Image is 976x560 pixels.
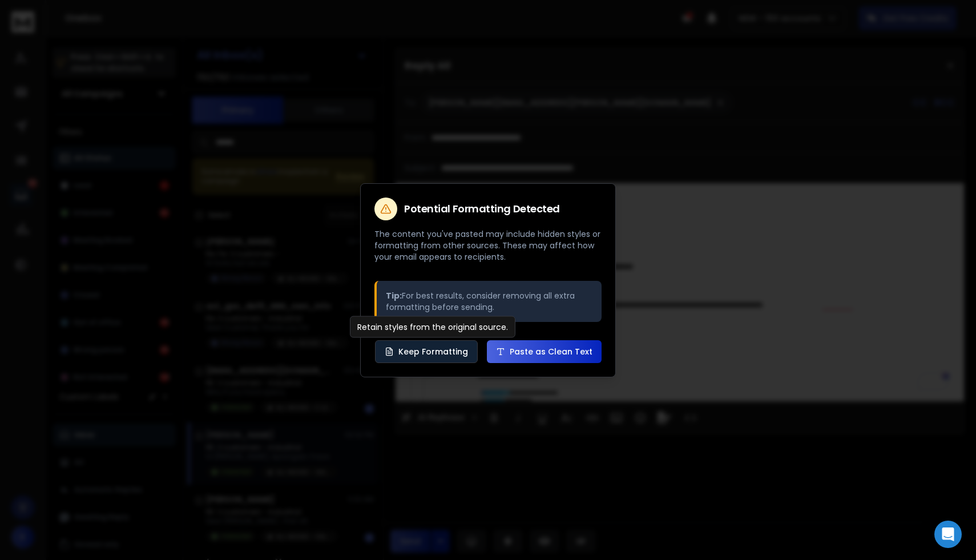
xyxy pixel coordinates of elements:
[374,228,602,263] p: The content you've pasted may include hidden styles or formatting from other sources. These may a...
[386,290,402,301] strong: Tip:
[934,521,962,548] div: Open Intercom Messenger
[375,340,478,363] button: Keep Formatting
[404,204,560,214] h2: Potential Formatting Detected
[487,340,602,363] button: Paste as Clean Text
[386,290,592,313] p: For best results, consider removing all extra formatting before sending.
[350,316,515,338] div: Retain styles from the original source.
